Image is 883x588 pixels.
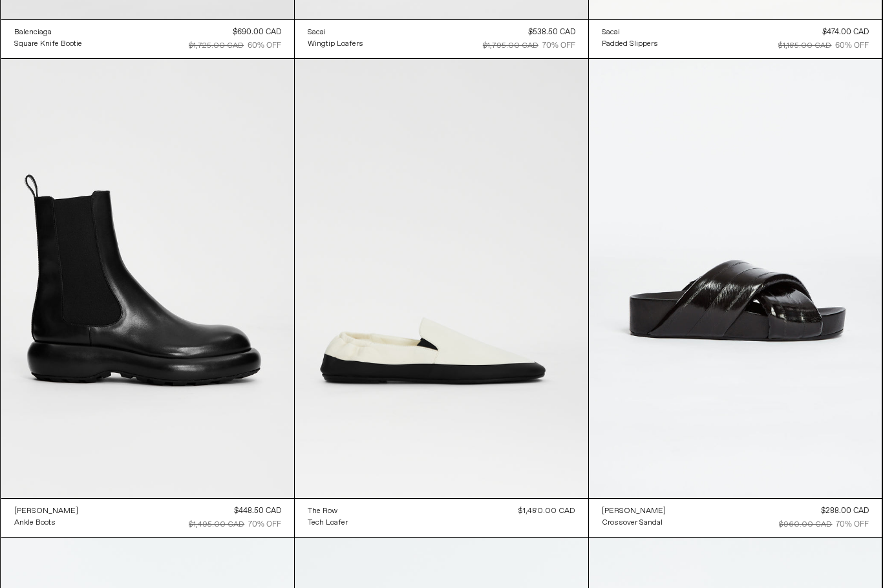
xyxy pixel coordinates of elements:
div: [PERSON_NAME] [602,506,666,517]
div: $1,725.00 CAD [189,40,244,52]
div: Sacai [602,27,620,38]
a: Tech Loafer [308,517,348,529]
div: Crossover Sandal [602,518,663,529]
a: Square Knife Bootie [14,38,82,50]
div: $1,185.00 CAD [778,40,831,52]
div: 70% OFF [248,519,281,530]
a: Sacai [308,26,363,38]
div: $288.00 CAD [821,505,869,517]
a: Sacai [602,26,658,38]
div: 60% OFF [835,40,869,52]
img: Tech Loafer [295,59,588,499]
div: $448.50 CAD [234,505,281,517]
div: Ankle Boots [14,518,56,529]
div: $474.00 CAD [822,26,869,38]
div: [PERSON_NAME] [14,506,78,517]
div: $690.00 CAD [233,26,281,38]
div: 60% OFF [248,40,281,52]
div: 70% OFF [836,519,869,530]
img: Jil Sander Ankle Boots [1,59,295,498]
a: Crossover Sandal [602,517,666,529]
div: Square Knife Bootie [14,39,82,50]
div: Balenciaga [14,27,52,38]
div: $1,495.00 CAD [189,519,244,530]
img: Jil Sander Padded Slides [589,59,882,498]
div: Tech Loafer [308,518,348,529]
a: Wingtip Loafers [308,38,363,50]
div: $1,795.00 CAD [483,40,538,52]
div: Wingtip Loafers [308,39,363,50]
a: Balenciaga [14,26,82,38]
div: $538.50 CAD [528,26,575,38]
div: Sacai [308,27,326,38]
a: [PERSON_NAME] [14,505,78,517]
div: 70% OFF [542,40,575,52]
div: $960.00 CAD [779,519,832,530]
div: $1,480.00 CAD [518,505,575,517]
div: The Row [308,506,337,517]
a: Padded Slippers [602,38,658,50]
a: Ankle Boots [14,517,78,529]
a: The Row [308,505,348,517]
a: [PERSON_NAME] [602,505,666,517]
div: Padded Slippers [602,39,658,50]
